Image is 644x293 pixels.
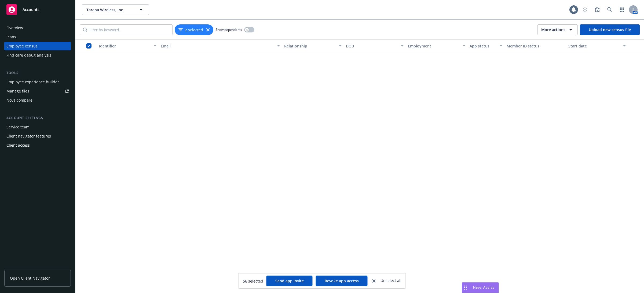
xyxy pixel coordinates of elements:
div: DOB [346,43,397,49]
div: Manage files [6,87,29,95]
a: Report a Bug [592,4,603,15]
button: Relationship [282,39,344,52]
span: Show dependents [215,27,242,32]
button: Start date [566,39,628,52]
a: Nova compare [4,96,71,105]
button: Revoke app access [316,276,368,286]
a: Switch app [617,4,627,15]
a: Accounts [4,2,71,17]
a: Search [604,4,615,15]
span: 56 selected [243,278,263,284]
div: Nova compare [6,96,32,105]
div: Tools [4,70,71,76]
input: Select all [86,43,92,49]
div: App status [470,43,496,49]
a: Overview [4,24,71,32]
input: Filter by keyword... [80,24,173,35]
div: Overview [6,24,23,32]
a: Plans [4,33,71,41]
button: DOB [344,39,405,52]
button: Send app invite [266,276,313,286]
div: Start date [568,43,620,49]
span: Accounts [23,8,39,12]
span: More actions [541,27,565,32]
a: Employee experience builder [4,78,71,86]
div: Member ID status [507,43,564,49]
div: Find care debug analysis [6,51,51,60]
div: Relationship [284,43,336,49]
a: Upload new census file [580,24,640,35]
div: Email [161,43,274,49]
span: Unselect all [380,278,401,284]
span: Open Client Navigator [10,275,50,281]
span: Nova Assist [473,285,494,290]
a: Client access [4,141,71,150]
span: Tarana Wireless, Inc. [86,7,133,13]
div: Plans [6,33,16,41]
a: Client navigator features [4,132,71,140]
button: Employment [406,39,467,52]
div: Employee census [6,42,38,50]
span: 2 selected [185,27,203,33]
div: Client access [6,141,30,150]
a: Employee census [4,42,71,50]
div: Drag to move [462,283,469,293]
a: Manage files [4,87,71,95]
a: Find care debug analysis [4,51,71,60]
a: close [371,278,377,284]
button: Identifier [97,39,159,52]
button: App status [467,39,504,52]
button: Nova Assist [462,282,499,293]
button: Tarana Wireless, Inc. [82,4,149,15]
a: Start snowing [580,4,590,15]
div: Identifier [99,43,151,49]
div: Employment [408,43,459,49]
div: Employee experience builder [6,78,59,86]
button: Member ID status [504,39,566,52]
button: More actions [537,24,578,35]
button: Email [159,39,282,52]
div: Client navigator features [6,132,51,140]
a: Service team [4,123,71,131]
div: Account settings [4,115,71,121]
div: Service team [6,123,30,131]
